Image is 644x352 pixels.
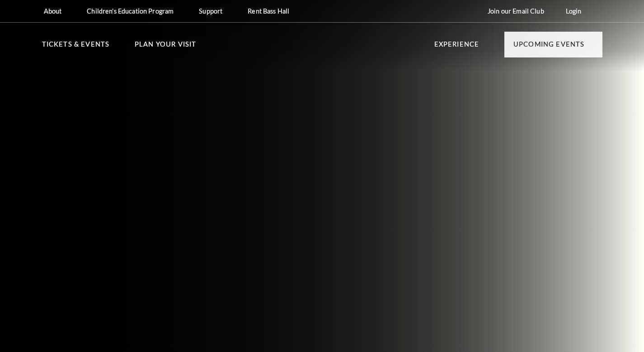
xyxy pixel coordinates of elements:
[135,39,197,55] p: Plan Your Visit
[87,7,174,15] p: Children's Education Program
[44,7,62,15] p: About
[434,39,479,55] p: Experience
[248,7,289,15] p: Rent Bass Hall
[42,39,110,55] p: Tickets & Events
[199,7,222,15] p: Support
[513,39,585,55] p: Upcoming Events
